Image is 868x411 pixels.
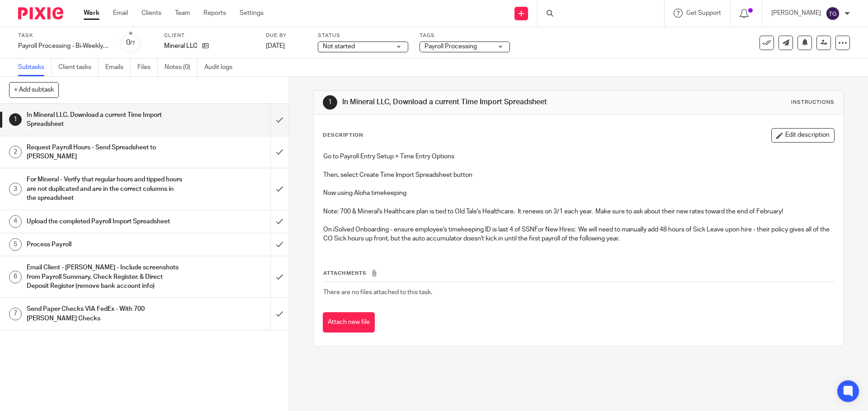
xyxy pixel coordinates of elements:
a: Audit logs [204,59,239,76]
div: 4 [9,215,22,228]
span: Payroll Processing [425,43,477,50]
p: Then, select Create Time Import Spreadsheet button [323,171,834,180]
h1: Send Paper Checks VIA FedEx - With 700 [PERSON_NAME] Checks [27,302,183,325]
p: Mineral LLC [164,42,198,51]
p: Go to Payroll Entry Setup > Time Entry Options [323,152,834,161]
button: Edit description [771,128,835,143]
h1: In Mineral LLC, Download a current Time Import Spreadsheet [342,97,598,107]
div: Instructions [791,99,835,106]
span: Get Support [686,10,721,16]
div: 3 [9,183,22,195]
a: Subtasks [18,59,52,76]
a: Work [84,9,99,18]
div: 7 [9,308,22,320]
div: 6 [9,271,22,283]
p: On iSolved Onboarding - ensure employee's timekeeping ID is last 4 of SSNFor New Hires: We will n... [323,225,834,244]
p: [PERSON_NAME] [771,9,821,18]
div: 0 [126,37,135,48]
h1: Process Payroll [27,238,183,251]
a: Email [113,9,128,18]
a: Client tasks [58,59,99,76]
h1: Email Client - [PERSON_NAME] - Include screenshots from Payroll Summary, Check Register, & Direct... [27,261,183,293]
a: Notes (0) [165,59,198,76]
h1: Upload the completed Payroll Import Spreadsheet [27,215,183,228]
div: Payroll Processing - Bi-Weekly - Mineral LLC [18,42,108,51]
label: Client [164,32,255,39]
p: Description [323,132,363,139]
p: Now using Aloha timekeeping [323,189,834,198]
small: /7 [130,41,135,46]
a: Emails [105,59,131,76]
span: Not started [323,43,355,50]
span: There are no files attached to this task. [323,289,432,296]
label: Task [18,32,108,39]
a: Files [137,59,158,76]
button: Attach new file [323,312,375,332]
label: Due by [266,32,307,39]
p: Note: 700 & Mineral's Healthcare plan is tied to Old Tale's Healthcare. It renews on 3/1 each yea... [323,207,834,216]
div: 1 [323,95,337,110]
h1: Request Payroll Hours - Send Spreadsheet to [PERSON_NAME] [27,141,183,164]
a: Settings [240,9,264,18]
a: Team [175,9,190,18]
span: Attachments [323,271,367,276]
label: Status [318,32,408,39]
a: Clients [142,9,161,18]
div: 2 [9,146,22,158]
div: 1 [9,113,22,126]
img: svg%3E [826,6,840,21]
a: Reports [203,9,226,18]
span: [DATE] [266,43,285,49]
img: Pixie [18,7,63,19]
label: Tags [420,32,510,39]
h1: For Mineral - Verify that regular hours and tipped hours are not duplicated and are in the correc... [27,173,183,205]
button: + Add subtask [9,82,59,97]
h1: In Mineral LLC, Download a current Time Import Spreadsheet [27,108,183,131]
div: 5 [9,238,22,251]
